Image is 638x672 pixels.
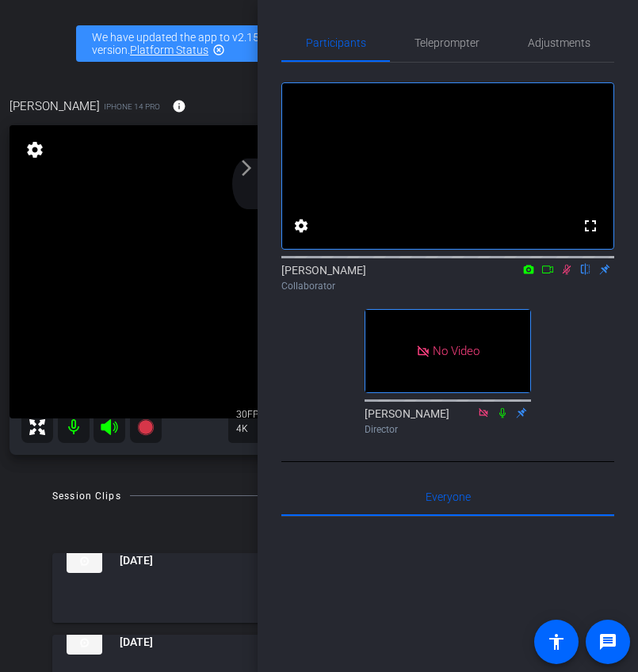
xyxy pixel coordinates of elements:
[365,406,531,437] div: [PERSON_NAME]
[52,488,121,504] div: Session Clips
[528,37,590,48] span: Adjustments
[426,491,471,502] span: Everyone
[236,422,276,435] div: 4K
[120,552,153,569] span: [DATE]
[306,37,366,48] span: Participants
[281,279,614,293] div: Collaborator
[598,632,617,651] mat-icon: message
[237,158,256,178] mat-icon: arrow_forward_ios
[67,549,102,573] img: thumb-nail
[104,101,160,113] span: iPhone 14 Pro
[247,409,264,420] span: FPS
[292,216,311,235] mat-icon: settings
[547,632,566,651] mat-icon: accessibility
[10,97,100,115] span: [PERSON_NAME]
[24,140,46,159] mat-icon: settings
[236,408,276,421] div: 30
[67,631,102,655] img: thumb-nail
[365,422,531,437] div: Director
[415,37,479,48] span: Teleprompter
[581,216,600,235] mat-icon: fullscreen
[576,262,595,276] mat-icon: flip
[281,262,614,293] div: [PERSON_NAME]
[76,25,562,62] div: We have updated the app to v2.15.0. Please make sure the mobile user has the newest version.
[212,44,225,56] mat-icon: highlight_off
[120,634,153,651] span: [DATE]
[52,553,586,623] mat-expansion-panel-header: thumb-nail[DATE]Please Upload1
[172,99,186,113] mat-icon: info
[130,44,208,56] a: Platform Status
[433,344,479,358] span: No Video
